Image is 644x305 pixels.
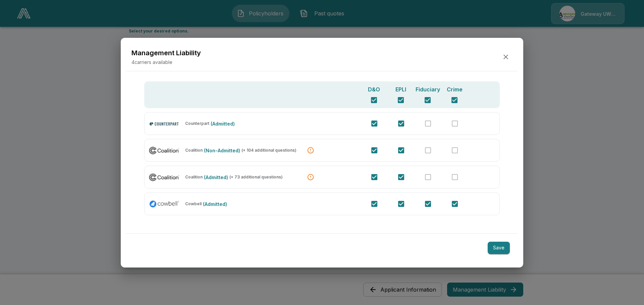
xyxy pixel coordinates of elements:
span: (Admitted) [211,120,235,127]
p: 4 carriers available [131,59,201,66]
img: Coalition [149,145,180,156]
button: Save [488,242,510,254]
p: Coalition (Admitted) (+ 73 additional questions) [185,174,283,181]
span: Counterpart [185,122,209,126]
h5: Management Liability [131,48,201,57]
p: Crime [447,85,463,93]
span: Coalition [185,175,203,179]
div: • The policyholder's NAICS code is outside of Coalitions's main appetite [307,147,314,154]
p: Fiduciary [416,85,440,93]
span: (+ 104 additional questions) [241,148,297,152]
div: • The policyholder's NAICS code is outside of Coalitions's main appetite [307,174,314,180]
span: (+ 73 additional questions) [229,175,283,179]
span: (Admitted) [203,201,227,208]
span: Coalition [185,148,203,152]
p: Counterpart (Admitted) [185,120,235,127]
p: Cowbell (Admitted) [185,201,227,208]
img: Counterpart [149,118,180,129]
img: Cowbell [149,199,180,209]
span: (Non-Admitted) [204,147,240,154]
p: Coalition (Non-Admitted) (+ 104 additional questions) [185,147,297,154]
p: EPLI [395,85,406,93]
span: (Admitted) [204,174,228,181]
span: Cowbell [185,202,202,206]
img: Coalition [149,172,180,182]
p: D&O [368,85,380,93]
